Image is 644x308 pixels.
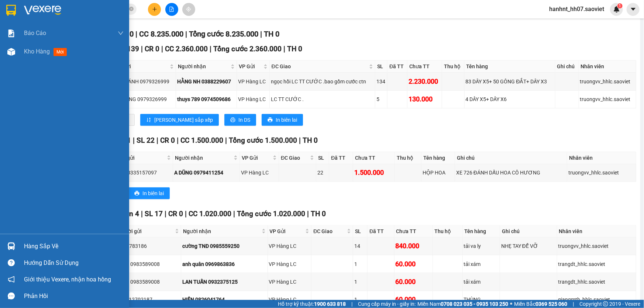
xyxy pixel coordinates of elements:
span: | [307,210,309,218]
strong: 1900 633 818 [314,301,346,307]
span: | [161,45,163,53]
span: | [299,136,301,145]
span: Miền Nam [417,300,508,308]
span: Người nhận [175,154,232,162]
span: Tổng cước 8.235.000 [189,30,258,38]
div: VP Hàng LC [238,95,268,103]
span: | [260,30,262,38]
th: Thu hộ [433,225,463,238]
strong: 0708 023 035 - 0935 103 250 [441,301,508,307]
td: VP Hàng LC [268,273,312,291]
th: Tên hàng [465,60,555,73]
div: truongvv_hhlc.saoviet [580,95,635,103]
span: plus [152,7,157,12]
span: printer [230,117,235,123]
div: 840.000 [396,241,431,251]
span: Miền Bắc [514,300,567,308]
span: | [573,300,574,308]
span: | [351,300,352,308]
div: tải xám [464,260,499,268]
div: truongvv_hhlc.saoviet [580,77,635,86]
sup: 1 [617,3,623,8]
strong: 0369 525 060 [535,301,567,307]
div: 5 [376,95,386,103]
span: In biên lai [142,189,164,197]
td: VP Hàng LC [268,238,312,255]
span: SL 17 [145,210,163,218]
button: file-add [165,3,178,16]
span: copyright [603,301,608,307]
div: 4 DÂY X5+ DÂY X6 [466,95,554,103]
span: Người nhận [178,62,229,70]
span: SL 22 [137,136,155,145]
span: | [185,30,187,38]
span: Tổng cước 1.020.000 [237,210,305,218]
img: warehouse-icon [7,242,15,250]
div: trangdt_hhlc.saoviet [558,260,635,268]
th: Tên hàng [463,225,500,238]
span: 1 [619,3,621,8]
div: HIỀN 0826041764 [182,295,266,304]
td: VP Hàng LC [240,164,279,182]
div: cường TND 0985559250 [182,242,266,250]
span: TH 0 [311,210,326,218]
th: SL [316,152,329,164]
div: 83 DÂY X5+ 50 GÔNG ĐẮT+ DÂY X3 [466,77,554,86]
div: 22 [317,169,328,177]
div: 0386783186 [117,242,180,250]
span: Kho hàng [24,48,50,55]
th: Chưa TT [407,60,442,73]
div: ngọc hồi LC TT CƯỚC .bao gồm cước ctn [271,77,374,86]
div: tải va ly [464,242,499,250]
span: In biên lai [276,116,297,124]
span: [PERSON_NAME] sắp xếp [154,116,213,124]
div: NAM TRANG 0979326999 [107,95,175,103]
span: TH 0 [287,45,302,53]
div: VP Hàng LC [241,169,278,177]
span: CC 2.360.000 [165,45,208,53]
div: trangdt_hhlc.saoviet [558,278,635,286]
div: XE 726 ĐÁNH DẤU HOA CÔ HƯƠNG [456,169,566,177]
span: Hỗ trợ kỹ thuật: [278,300,346,308]
span: printer [134,191,140,197]
div: LC TT CƯỚC . [271,95,374,103]
button: caret-down [627,3,640,16]
div: 1 [354,278,366,286]
img: solution-icon [7,30,15,37]
button: printerIn DS [224,114,256,126]
span: Người gửi [111,154,165,162]
div: HIEN 0983589008 [117,260,180,268]
div: VP Hàng LC [269,278,310,286]
div: VP Hàng LC [269,242,310,250]
th: Thu hộ [442,60,464,73]
td: VP Hàng LC [237,91,270,108]
span: hanhnt_hh07.saoviet [543,4,610,14]
span: printer [268,117,273,123]
span: TH 0 [264,30,279,38]
span: | [233,210,235,218]
div: NHẸ TAY ĐỄ VỠ [501,242,556,250]
th: Nhân viên [557,225,636,238]
td: VP Hàng LC [268,255,312,273]
th: Chưa TT [353,152,395,164]
span: | [141,45,143,53]
div: HIEN 0983589008 [117,278,180,286]
span: | [135,30,137,38]
button: printerIn biên lai [262,114,303,126]
span: message [8,293,15,300]
span: close-circle [129,6,134,13]
span: Người gửi [107,62,168,70]
span: | [165,210,166,218]
button: plus [148,3,161,16]
div: 60.000 [396,259,431,269]
span: TH 0 [303,136,318,145]
div: Hàng sắp về [24,241,124,252]
span: Tổng cước 1.500.000 [229,136,297,145]
span: VP Gửi [270,227,304,235]
span: ⚪️ [510,302,512,305]
th: Tên hàng [421,152,455,164]
span: Người nhận [183,227,260,235]
span: Đơn 1 [111,136,131,145]
div: 1 [354,260,366,268]
span: ĐC Giao [281,154,309,162]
